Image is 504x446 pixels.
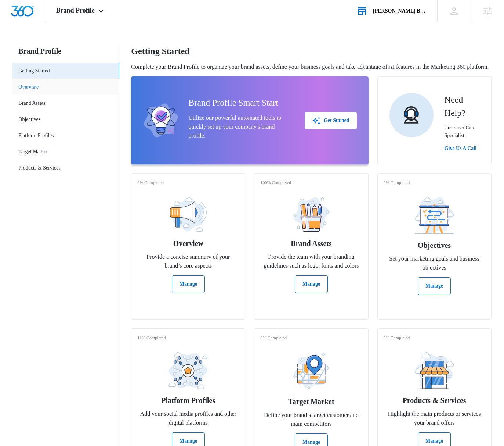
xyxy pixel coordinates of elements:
a: Getting Started [18,67,50,75]
p: Utilize our powerful automated tools to quickly set up your company's brand profile. [188,114,293,140]
a: 0% CompletedObjectivesSet your marketing goals and business objectivesManage [377,173,492,320]
a: 100% CompletedBrand AssetsProvide the team with your branding guidelines such as logo, fonts and ... [254,173,368,320]
p: Define your brand’s target customer and main competitors [260,411,362,428]
p: Highlight the main products or services your brand offers [384,410,485,427]
h2: Brand Profile Smart Start [188,96,293,109]
h2: Overview [173,238,203,249]
p: Set your marketing goals and business objectives [384,254,485,272]
h1: Getting Started [131,46,189,57]
h2: Need Help? [445,93,479,119]
p: Add your social media profiles and other digital platforms [137,410,239,427]
h2: Objectives [418,240,451,251]
p: Provide a concise summary of your brand’s core aspects [137,253,239,270]
a: 0% CompletedOverviewProvide a concise summary of your brand’s core aspectsManage [131,173,245,320]
p: Customer Care Specialist [445,124,479,139]
a: Objectives [18,115,40,123]
a: Target Market [18,148,47,156]
h2: Products & Services [403,395,466,406]
p: Complete your Brand Profile to organize your brand assets, define your business goals and take ad... [131,63,491,71]
button: Manage [418,277,451,295]
div: account name [373,8,427,14]
button: Manage [172,275,205,293]
button: Manage [295,275,328,293]
a: Brand Assets [18,99,46,107]
button: Get Started [305,112,357,129]
p: 100% Completed [260,179,291,186]
span: Brand Profile [56,7,95,14]
h2: Platform Profiles [161,395,215,406]
a: Overview [18,83,39,91]
h2: Target Market [288,396,334,407]
a: Products & Services [18,164,60,172]
div: Get Started [312,116,349,125]
p: 0% Completed [137,179,164,186]
p: Provide the team with your branding guidelines such as logo, fonts and colors [260,253,362,270]
p: 0% Completed [384,179,410,186]
h2: Brand Assets [291,238,332,249]
p: 11% Completed [137,335,166,341]
p: 0% Completed [384,335,410,341]
a: Give Us A Call [445,144,479,152]
a: Platform Profiles [18,132,54,139]
p: 0% Completed [260,335,287,341]
h2: Brand Profile [12,46,119,57]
